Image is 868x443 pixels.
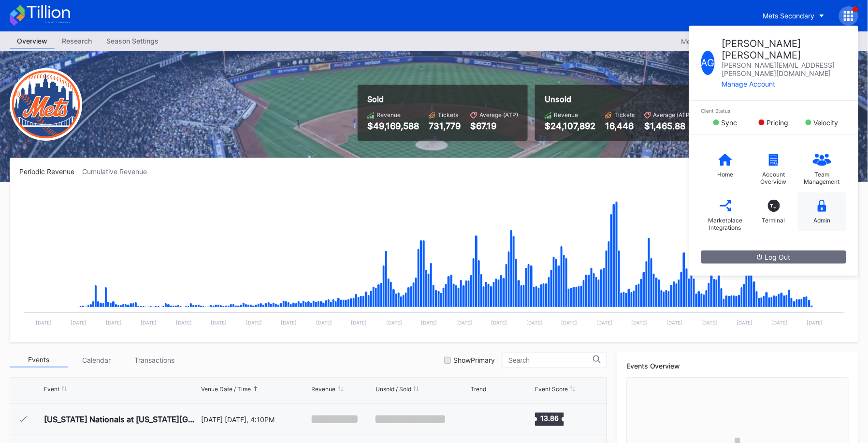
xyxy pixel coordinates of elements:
[44,414,199,424] div: [US_STATE] Nationals at [US_STATE][GEOGRAPHIC_DATA] (Long Sleeve T-Shirt Giveaway)
[211,320,227,325] text: [DATE]
[82,167,155,176] div: Cumulative Revenue
[367,94,518,104] div: Sold
[767,118,789,127] div: Pricing
[99,34,166,49] a: Season Settings
[479,111,518,118] div: Average (ATP)
[754,171,793,185] div: Account Overview
[701,108,846,114] div: Client Status
[508,356,593,364] input: Search
[126,353,184,368] div: Transactions
[644,121,692,131] div: $1,465.88
[367,121,419,131] div: $49,169,588
[10,353,68,368] div: Events
[722,118,738,127] div: Sync
[99,34,166,48] div: Season Settings
[281,320,297,325] text: [DATE]
[201,415,309,424] div: [DATE] [DATE], 4:10PM
[535,385,568,393] div: Event Score
[677,35,766,48] button: Mets Secondary 2025
[737,320,752,325] text: [DATE]
[421,320,437,325] text: [DATE]
[718,171,734,178] div: Home
[614,111,635,118] div: Tickets
[757,253,791,261] div: Log Out
[545,94,692,104] div: Unsold
[756,7,832,25] button: Mets Secondary
[762,217,785,224] div: Terminal
[19,188,849,333] svg: Chart title
[701,251,846,264] button: Log Out
[351,320,367,325] text: [DATE]
[386,320,402,325] text: [DATE]
[10,34,55,49] a: Overview
[68,353,126,368] div: Calendar
[376,111,401,118] div: Revenue
[545,121,595,131] div: $24,107,892
[471,385,486,393] div: Trend
[814,217,831,224] div: Admin
[470,121,518,131] div: $67.19
[605,121,635,131] div: 16,446
[814,118,839,127] div: Velocity
[201,385,251,393] div: Venue Date / Time
[772,320,788,325] text: [DATE]
[540,414,559,423] text: 13.86
[456,320,472,325] text: [DATE]
[471,407,500,431] svg: Chart title
[376,385,411,393] div: Unsold / Sold
[429,121,461,131] div: 731,779
[10,68,82,141] img: New-York-Mets-Transparent.png
[554,111,578,118] div: Revenue
[71,320,87,325] text: [DATE]
[666,320,682,325] text: [DATE]
[316,320,332,325] text: [DATE]
[653,111,692,118] div: Average (ATP)
[632,320,648,325] text: [DATE]
[722,38,846,61] div: [PERSON_NAME] [PERSON_NAME]
[141,320,157,325] text: [DATE]
[763,12,815,20] div: Mets Secondary
[807,320,823,325] text: [DATE]
[526,320,542,325] text: [DATE]
[312,385,336,393] div: Revenue
[19,167,82,176] div: Periodic Revenue
[562,320,578,325] text: [DATE]
[702,320,718,325] text: [DATE]
[44,385,59,393] div: Event
[246,320,262,325] text: [DATE]
[706,217,745,231] div: Marketplace Integrations
[768,200,780,212] div: T_
[438,111,458,118] div: Tickets
[803,171,841,185] div: Team Management
[701,51,715,75] div: A G
[176,320,192,325] text: [DATE]
[453,356,495,364] div: Show Primary
[681,37,752,45] div: Mets Secondary 2025
[55,34,99,48] div: Research
[722,61,846,77] div: [PERSON_NAME][EMAIL_ADDRESS][PERSON_NAME][DOMAIN_NAME]
[106,320,122,325] text: [DATE]
[36,320,52,325] text: [DATE]
[722,80,846,88] div: Manage Account
[492,320,507,325] text: [DATE]
[55,34,99,49] a: Research
[626,362,849,370] div: Events Overview
[596,320,612,325] text: [DATE]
